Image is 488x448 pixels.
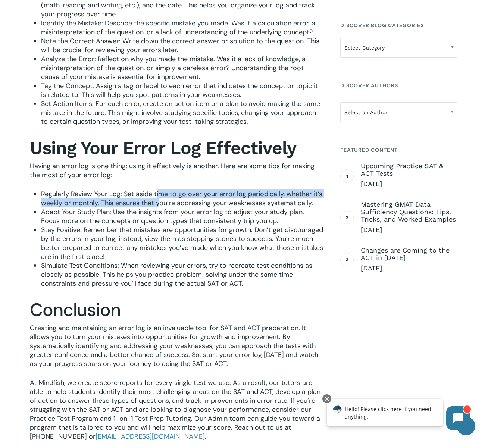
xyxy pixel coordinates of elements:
a: Mastering GMAT Data Sufficiency Questions: Tips, Tricks, and Worked Examples [DATE] [361,201,458,234]
span: Regularly Review Your Log: Set aside time to go over your error log periodically, whether it’s we... [41,189,322,207]
span: [DATE] [361,225,458,234]
a: Upcoming Practice SAT & ACT Tests [DATE] [361,162,458,188]
span: Changes are Coming to the ACT in [DATE] [361,247,458,261]
span: Identify the Mistake: Describe the specific mistake you made. Was it a calculation error, a misin... [41,19,315,37]
iframe: Chatbot [319,393,478,438]
span: At Mindfish, we create score reports for every single test we use. As a result, our tutors are ab... [30,378,320,441]
span: Select Category [340,38,458,58]
span: Analyze the Error: Reflect on why you made the mistake. Was it a lack of knowledge, a misinterpre... [41,54,306,81]
span: [DATE] [361,179,458,188]
h2: Conclusion [30,299,323,321]
h4: Discover Authors [340,79,458,92]
span: Tag the Concept: Assign a tag or label to each error that indicates the concept or topic it is re... [41,81,318,99]
b: Using Your Error Log Effectively [30,137,296,159]
span: Creating and maintaining an error log is an invaluable tool for SAT and ACT preparation. It allow... [30,323,318,368]
span: . [205,432,206,441]
span: Adapt Your Study Plan: Use the insights from your error log to adjust your study plan. Focus more... [41,207,304,225]
span: Mastering GMAT Data Sufficiency Questions: Tips, Tricks, and Worked Examples [361,201,458,223]
span: Select Category [341,40,458,56]
span: Stay Positive: Remember that mistakes are opportunities for growth. Don’t get discouraged by the ... [41,225,323,261]
h4: Featured Content [340,143,458,157]
span: Simulate Test Conditions: When reviewing your errors, try to recreate test conditions as closely ... [41,261,312,288]
h4: Discover Blog Categories [340,19,458,32]
span: Set Action Items: For each error, create an action item or a plan to avoid making the same mistak... [41,99,320,126]
span: [DATE] [361,264,458,273]
span: Upcoming Practice SAT & ACT Tests [361,162,458,177]
span: Select an Author [341,104,458,120]
a: Changes are Coming to the ACT in [DATE] [DATE] [361,247,458,273]
span: Note the Correct Answer: Write down the correct answer or solution to the question. This will be ... [41,37,319,54]
span: Having an error log is one thing; using it effectively is another. Here are some tips for making ... [30,162,315,179]
a: [EMAIL_ADDRESS][DOMAIN_NAME] [96,432,205,441]
span: Select an Author [340,102,458,122]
